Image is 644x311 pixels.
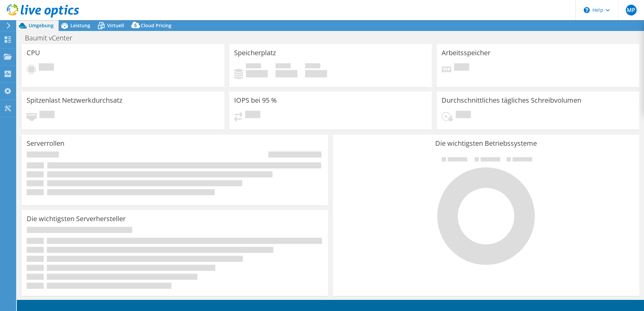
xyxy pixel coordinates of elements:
[27,215,126,222] h3: Die wichtigsten Serverhersteller
[245,111,260,120] span: Ausstehend
[276,70,297,77] h4: 0 GiB
[29,22,54,29] span: Umgebung
[22,34,83,42] h1: Baumit vCenter
[27,97,122,104] h3: Spitzenlast Netzwerkdurchsatz
[442,97,581,104] h3: Durchschnittliches tägliches Schreibvolumen
[246,63,261,70] span: Belegt
[39,111,55,120] span: Ausstehend
[276,63,291,70] span: Verfügbar
[305,70,327,77] h4: 0 GiB
[141,22,171,29] span: Cloud Pricing
[27,49,40,57] h3: CPU
[39,63,54,72] span: Ausstehend
[70,22,90,29] span: Leistung
[626,5,637,15] span: MP
[442,49,490,57] h3: Arbeitsspeicher
[305,63,320,70] span: Insgesamt
[456,111,471,120] span: Ausstehend
[454,63,469,72] span: Ausstehend
[107,22,124,29] span: Virtuell
[338,140,634,147] h3: Die wichtigsten Betriebssysteme
[234,97,277,104] h3: IOPS bei 95 %
[234,49,276,57] h3: Speicherplatz
[584,7,590,13] svg: \n
[27,140,64,147] h3: Serverrollen
[246,70,268,77] h4: 0 GiB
